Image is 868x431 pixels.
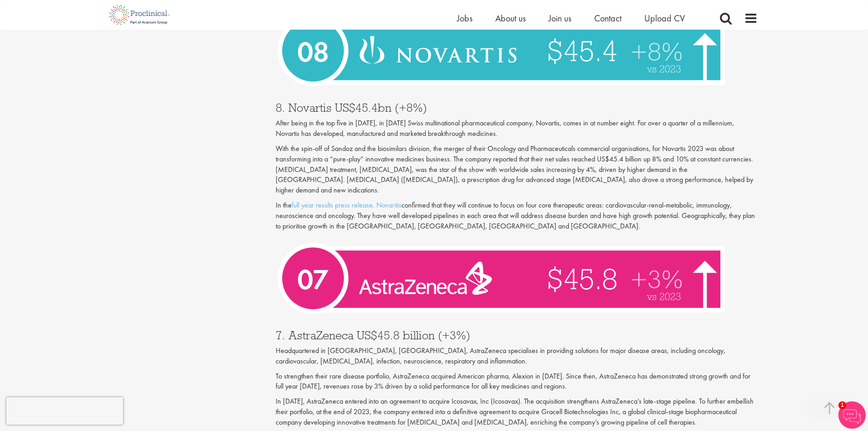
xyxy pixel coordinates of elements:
[276,200,758,232] p: In the confirmed that they will continue to focus on four core therapeutic areas: cardiovascular-...
[276,329,758,341] h3: 7. AstraZeneca US$45.8 billion (+3%)
[495,12,526,24] a: About us
[838,401,866,429] img: Chatbot
[276,371,758,392] p: To strengthen their rare disease portfolio, AstraZeneca acquired American pharma, Alexion in [DAT...
[6,397,123,425] iframe: reCAPTCHA
[549,12,571,24] a: Join us
[276,118,758,139] p: After being in the top five in [DATE], in [DATE] Swiss multinational pharmaceutical company, Nova...
[276,396,758,428] p: In [DATE], AstraZeneca entered into an agreement to acquire Icosavax, Inc (Icosavax). The acquisi...
[276,346,758,367] p: Headquartered in [GEOGRAPHIC_DATA], [GEOGRAPHIC_DATA], AstraZeneca specialises in providing solut...
[838,401,846,409] span: 1
[292,200,401,210] a: full year results press release, Novaritis
[644,12,685,24] a: Upload CV
[594,12,621,24] a: Contact
[276,102,758,114] h3: 8. Novartis US$45.4bn (+8%)
[276,144,758,196] p: With the spin-off of Sandoz and the biosimilars division, the merger of their Oncology and Pharma...
[457,12,473,24] a: Jobs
